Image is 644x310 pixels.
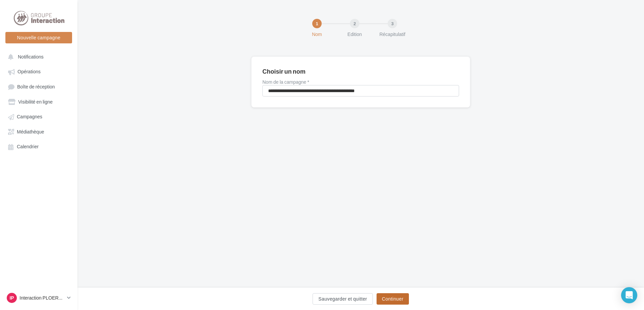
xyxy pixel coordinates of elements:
[17,84,55,89] span: Boîte de réception
[4,95,73,108] a: Visibilité en ligne
[4,110,73,122] a: Campagnes
[18,99,53,105] span: Visibilité en ligne
[312,19,322,28] div: 1
[17,114,42,120] span: Campagnes
[17,129,44,134] span: Médiathèque
[621,287,637,303] div: Open Intercom Messenger
[4,80,73,93] a: Boîte de réception
[5,32,72,43] button: Nouvelle campagne
[18,69,40,75] span: Opérations
[18,54,43,60] span: Notifications
[333,31,376,38] div: Edition
[5,292,72,304] a: IP Interaction PLOERMEL
[295,31,339,38] div: Nom
[4,50,71,63] button: Notifications
[262,68,305,74] div: Choisir un nom
[262,80,459,84] label: Nom de la campagne *
[377,293,409,305] button: Continuer
[17,144,39,150] span: Calendrier
[20,295,64,301] p: Interaction PLOERMEL
[4,65,73,77] a: Opérations
[313,293,373,305] button: Sauvegarder et quitter
[388,19,397,28] div: 3
[350,19,359,28] div: 2
[371,31,414,38] div: Récapitulatif
[4,140,73,152] a: Calendrier
[4,125,73,138] a: Médiathèque
[9,295,14,301] span: IP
